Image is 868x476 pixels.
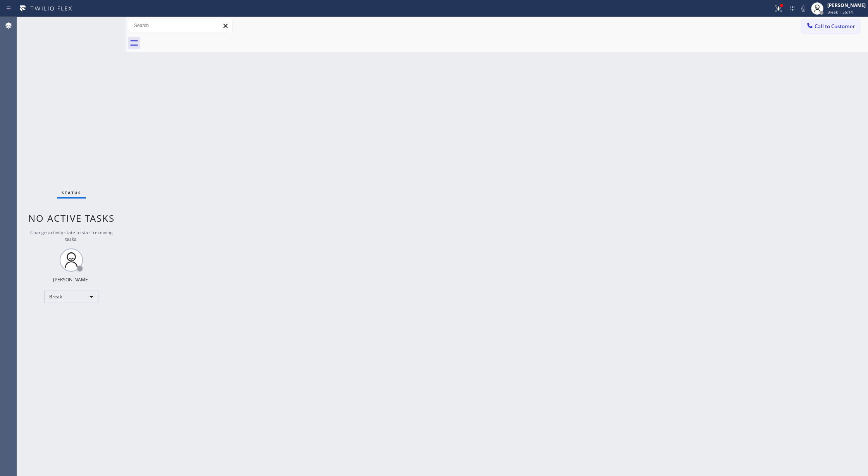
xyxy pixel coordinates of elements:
[62,190,81,195] span: Status
[815,23,855,30] span: Call to Customer
[128,19,232,32] input: Search
[53,276,90,283] div: [PERSON_NAME]
[28,212,115,224] span: No active tasks
[801,19,860,34] button: Call to Customer
[827,2,866,9] div: [PERSON_NAME]
[827,9,853,15] span: Break | 55:14
[30,229,113,242] span: Change activity state to start receiving tasks.
[798,3,809,14] button: Mute
[44,291,98,303] div: Break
